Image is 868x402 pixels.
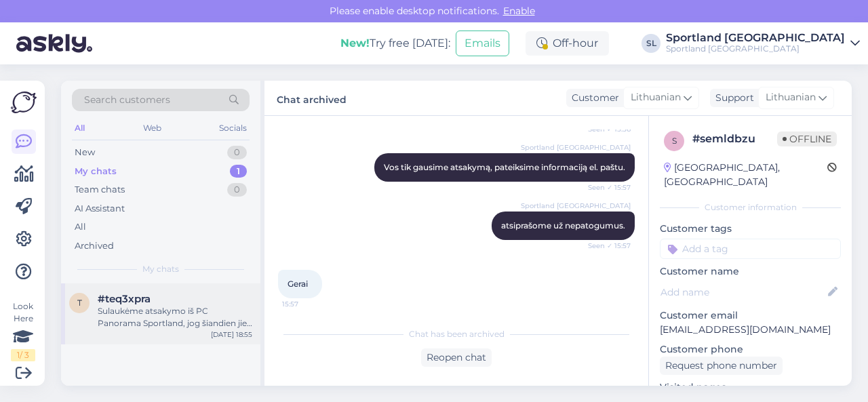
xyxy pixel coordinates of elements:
[710,91,754,105] div: Support
[631,90,681,105] span: Lithuanian
[75,165,117,178] div: My chats
[660,285,825,300] input: Add name
[11,300,35,361] div: Look Here
[98,305,252,329] div: Sulaukėme atsakymo iš PC Panorama Sportland, jog šiandien jie turi techninių kliūčių. Tačiau perž...
[288,279,308,289] span: Gerai
[660,201,841,214] div: Customer information
[692,131,777,147] div: # semldbzu
[421,348,492,367] div: Reopen chat
[660,357,783,375] div: Request phone number
[75,239,114,253] div: Archived
[672,136,677,146] span: s
[566,91,619,105] div: Customer
[230,165,247,178] div: 1
[666,33,860,54] a: Sportland [GEOGRAPHIC_DATA]Sportland [GEOGRAPHIC_DATA]
[777,132,837,146] span: Offline
[11,92,37,113] img: Askly Logo
[84,93,170,107] span: Search customers
[72,119,87,137] div: All
[521,201,631,211] span: Sportland [GEOGRAPHIC_DATA]
[11,349,35,361] div: 1 / 3
[664,161,827,189] div: [GEOGRAPHIC_DATA], [GEOGRAPHIC_DATA]
[98,293,151,305] span: #teq3xpra
[660,323,841,337] p: [EMAIL_ADDRESS][DOMAIN_NAME]
[580,182,631,193] span: Seen ✓ 15:57
[580,124,631,134] span: Seen ✓ 15:56
[75,183,125,197] div: Team chats
[660,239,841,259] input: Add a tag
[340,37,370,49] b: New!
[501,220,625,230] span: atsiprašome už nepatogumus.
[216,119,250,137] div: Socials
[75,146,95,159] div: New
[77,298,82,308] span: t
[340,35,450,52] div: Try free [DATE]:
[211,329,252,340] div: [DATE] 18:55
[282,299,333,309] span: 15:57
[666,43,845,54] div: Sportland [GEOGRAPHIC_DATA]
[660,222,841,236] p: Customer tags
[277,89,347,107] label: Chat archived
[660,308,841,323] p: Customer email
[142,263,179,275] span: My chats
[227,183,247,197] div: 0
[660,380,841,395] p: Visited pages
[526,31,609,56] div: Off-hour
[660,264,841,279] p: Customer name
[666,33,845,43] div: Sportland [GEOGRAPHIC_DATA]
[409,328,505,340] span: Chat has been archived
[766,90,816,105] span: Lithuanian
[580,241,631,251] span: Seen ✓ 15:57
[227,146,247,159] div: 0
[140,119,164,137] div: Web
[75,220,86,234] div: All
[384,162,625,172] span: Vos tik gausime atsakymą, pateiksime informaciją el. paštu.
[456,31,509,56] button: Emails
[642,34,660,53] div: SL
[75,202,125,216] div: AI Assistant
[660,342,841,357] p: Customer phone
[521,142,631,153] span: Sportland [GEOGRAPHIC_DATA]
[499,5,539,17] span: Enable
